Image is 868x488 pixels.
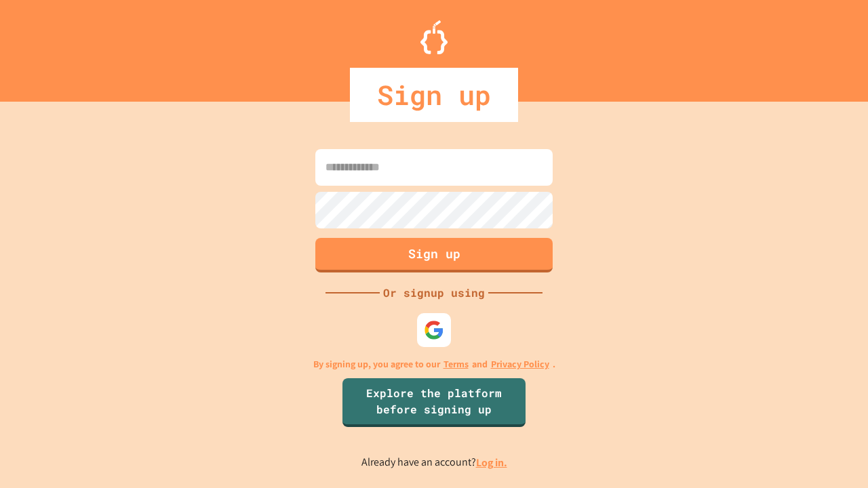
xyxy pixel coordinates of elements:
[380,285,488,301] div: Or signup using
[476,455,507,470] a: Log in.
[313,357,555,371] p: By signing up, you agree to our and .
[315,238,553,272] button: Sign up
[811,434,854,474] iframe: chat widget
[424,320,444,340] img: google-icon.svg
[443,357,469,371] a: Terms
[491,357,549,371] a: Privacy Policy
[420,20,448,54] img: Logo.svg
[361,454,507,471] p: Already have an account?
[350,68,518,122] div: Sign up
[342,378,526,427] a: Explore the platform before signing up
